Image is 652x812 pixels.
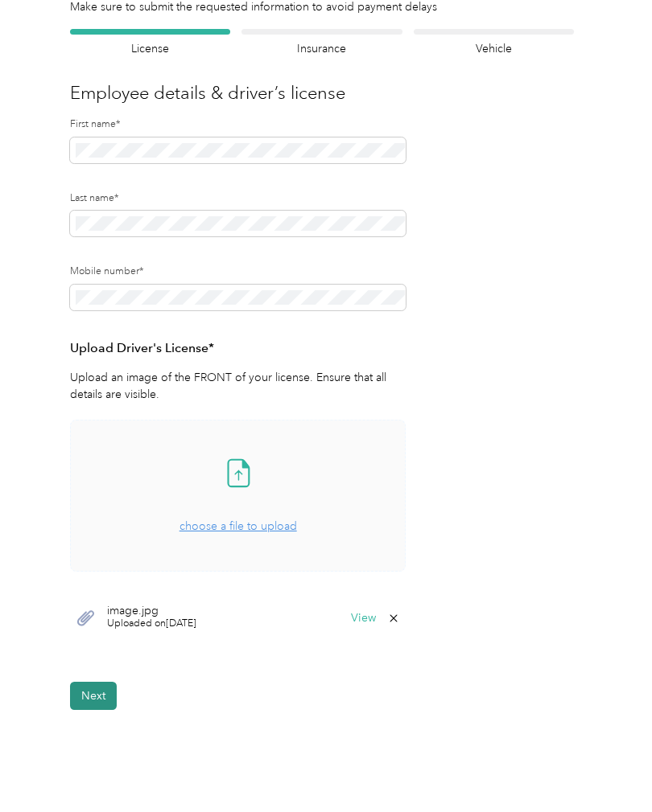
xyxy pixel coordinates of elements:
h3: Upload Driver's License* [70,338,406,359]
button: View [351,613,376,624]
span: Uploaded on [DATE] [107,617,196,631]
label: First name* [70,117,406,132]
span: image.jpg [107,605,196,617]
span: choose a file to upload [71,420,405,571]
p: Upload an image of the FRONT of your license. Ensure that all details are visible. [70,369,406,403]
label: Mobile number* [70,265,406,279]
h4: Insurance [241,40,402,57]
span: choose a file to upload [180,519,297,533]
h3: Employee details & driver’s license [70,80,574,106]
label: Last name* [70,191,406,206]
iframe: Everlance-gr Chat Button Frame [562,722,652,812]
h4: License [70,40,230,57]
h4: Vehicle [414,40,574,57]
button: Next [70,682,117,710]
